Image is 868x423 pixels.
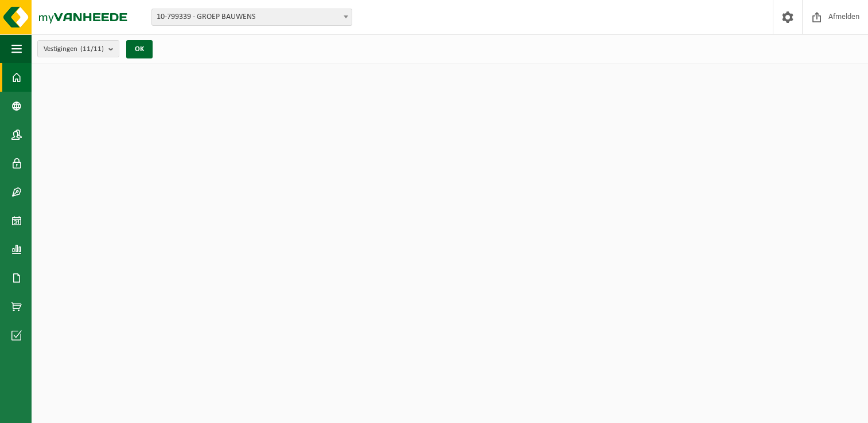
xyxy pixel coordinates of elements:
button: OK [126,40,153,58]
span: Vestigingen [44,41,104,58]
count: (11/11) [80,45,104,53]
span: 10-799339 - GROEP BAUWENS [151,9,352,26]
button: Vestigingen(11/11) [37,40,119,57]
span: 10-799339 - GROEP BAUWENS [152,9,352,25]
